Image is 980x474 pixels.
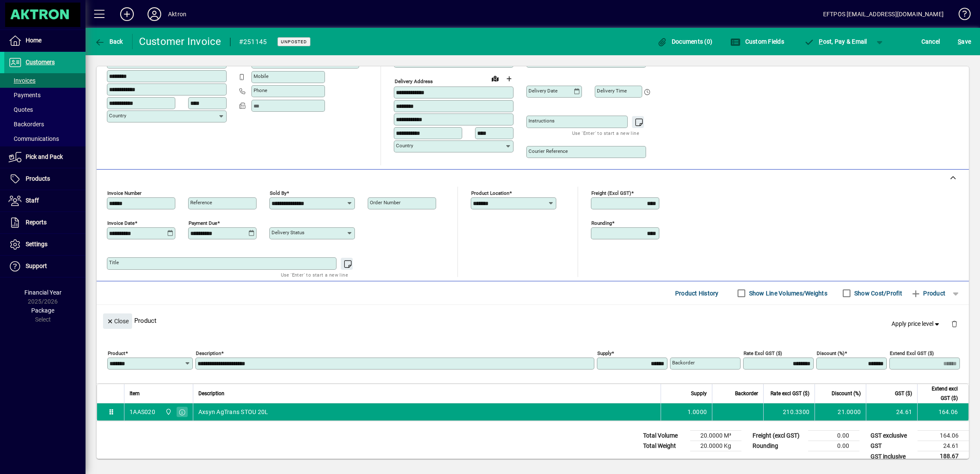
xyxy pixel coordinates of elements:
a: Payments [4,88,86,102]
span: Customers [26,59,55,66]
button: Post, Pay & Email [800,34,871,49]
span: Close [106,314,129,328]
a: Backorders [4,117,86,131]
mat-label: Payment due [189,220,217,226]
a: Support [4,256,86,277]
mat-label: Reference [190,200,212,206]
div: Aktron [168,7,186,21]
span: Backorder [735,389,758,398]
mat-label: Delivery date [528,88,558,94]
span: Product History [675,286,719,300]
button: Cancel [919,34,942,49]
td: 20.0000 Kg [690,441,741,451]
mat-hint: Use 'Enter' to start a new line [572,128,639,138]
mat-label: Supply [597,350,611,356]
button: Apply price level [888,316,945,332]
span: Quotes [9,106,33,113]
mat-label: Invoice date [107,220,135,226]
button: Back [92,34,125,49]
span: Settings [26,241,47,247]
span: ave [958,35,971,48]
a: Products [4,168,86,190]
span: Package [31,307,54,314]
mat-label: Backorder [672,360,695,366]
button: Product [906,286,950,301]
span: Support [26,262,47,269]
button: Delete [944,313,965,334]
a: Reports [4,212,86,233]
div: 210.3300 [769,408,809,416]
span: Central [163,407,173,417]
label: Show Line Volumes/Weights [747,289,827,298]
mat-label: Title [109,259,119,265]
span: Home [26,37,41,44]
span: Apply price level [891,319,941,328]
app-page-header-button: Close [101,317,134,325]
span: Staff [26,197,39,204]
mat-label: Country [396,143,413,149]
mat-label: Invoice number [107,190,142,196]
mat-label: Discount (%) [817,350,844,356]
app-page-header-button: Back [86,34,133,49]
td: 20.0000 M³ [690,431,741,441]
button: Custom Fields [728,34,786,49]
button: Profile [141,6,168,22]
span: Rate excl GST ($) [770,389,809,398]
td: Total Volume [639,431,690,441]
span: S [958,38,961,45]
span: Cancel [921,35,940,48]
div: EFTPOS [EMAIL_ADDRESS][DOMAIN_NAME] [823,7,944,21]
a: View on map [488,72,502,85]
td: 164.06 [917,403,968,420]
mat-label: Description [196,350,221,356]
span: Axsyn AgTrans STOU 20L [198,408,269,416]
td: 0.00 [808,431,859,441]
app-page-header-button: Delete [944,320,965,328]
span: Reports [26,219,47,226]
mat-label: Mobile [254,73,269,79]
a: Communications [4,131,86,146]
span: ost, Pay & Email [804,38,867,45]
div: 1AAS020 [130,408,155,416]
mat-label: Country [109,113,126,119]
td: Rounding [748,441,808,451]
span: Unposted [281,39,307,45]
mat-label: Product [108,350,125,356]
span: Custom Fields [730,38,784,45]
a: Pick and Pack [4,146,86,168]
mat-label: Instructions [528,118,555,124]
button: Save [956,34,973,49]
a: Knowledge Base [952,2,969,30]
td: 0.00 [808,441,859,451]
button: Add [113,6,141,22]
mat-label: Order number [370,200,401,206]
span: Products [26,175,50,182]
span: Payments [9,92,41,98]
a: Settings [4,234,86,255]
mat-label: Freight (excl GST) [591,190,631,196]
div: #251145 [239,35,267,49]
a: Home [4,30,86,51]
td: Total Weight [639,441,690,451]
mat-label: Phone [254,87,267,93]
span: Documents (0) [657,38,712,45]
mat-label: Courier Reference [528,148,568,154]
span: Discount (%) [832,389,861,398]
span: Product [911,286,945,300]
span: Item [130,389,140,398]
span: Pick and Pack [26,153,63,160]
span: Invoices [9,77,35,84]
button: Close [103,313,132,329]
td: 188.67 [918,451,969,462]
span: Supply [691,389,707,398]
div: Product [97,305,969,336]
mat-label: Rounding [591,220,612,226]
td: Freight (excl GST) [748,431,808,441]
a: Invoices [4,73,86,88]
span: Back [94,38,123,45]
td: GST [866,441,918,451]
span: Backorders [9,121,44,128]
td: 164.06 [918,431,969,441]
td: 24.61 [866,403,917,420]
mat-label: Delivery status [272,230,304,236]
